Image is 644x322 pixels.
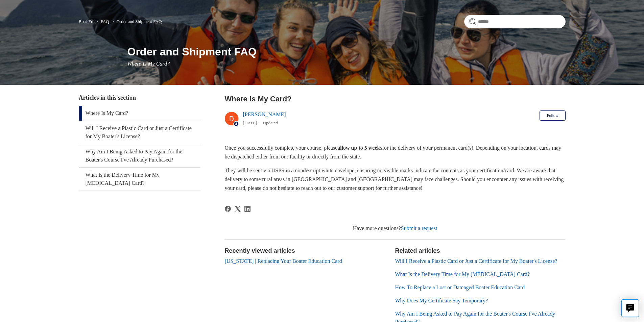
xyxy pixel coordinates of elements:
strong: allow up to 5 weeks [337,145,382,151]
button: Follow Article [540,110,565,121]
a: [US_STATE] | Replacing Your Boater Education Card [225,258,342,264]
a: LinkedIn [244,206,251,212]
h2: Related articles [395,246,566,255]
span: Where Is My Card? [127,61,170,67]
p: Once you successfully complete your course, please for the delivery of your permanent card(s). De... [225,144,566,161]
a: What Is the Delivery Time for My [MEDICAL_DATA] Card? [79,168,200,191]
a: Will I Receive a Plastic Card or Just a Certificate for My Boater's License? [79,121,200,144]
a: Why Am I Being Asked to Pay Again for the Boater's Course I've Already Purchased? [79,144,200,167]
a: Order and Shipment FAQ [117,19,162,24]
a: Will I Receive a Plastic Card or Just a Certificate for My Boater's License? [395,258,557,264]
li: Updated [263,120,278,125]
a: X Corp [235,206,241,212]
a: Boat-Ed [79,19,93,24]
a: Where Is My Card? [79,106,200,121]
a: FAQ [101,19,109,24]
a: [PERSON_NAME] [243,112,286,117]
span: Articles in this section [79,94,136,101]
h1: Order and Shipment FAQ [127,44,566,60]
a: Submit a request [401,225,437,231]
li: Boat-Ed [79,19,95,24]
div: Have more questions? [225,224,566,232]
li: FAQ [94,19,110,24]
li: Order and Shipment FAQ [110,19,162,24]
a: Facebook [225,206,231,212]
svg: Share this page on LinkedIn [244,206,251,212]
input: Search [464,15,566,28]
svg: Share this page on X Corp [235,206,241,212]
button: Live chat [621,299,639,317]
h2: Where Is My Card? [225,93,566,104]
a: Why Does My Certificate Say Temporary? [395,298,488,303]
svg: Share this page on Facebook [225,206,231,212]
time: 04/15/2024, 17:31 [243,120,257,125]
p: They will be sent via USPS in a nondescript white envelope, ensuring no visible marks indicate th... [225,166,566,192]
a: What Is the Delivery Time for My [MEDICAL_DATA] Card? [395,271,530,277]
h2: Recently viewed articles [225,246,388,255]
a: How To Replace a Lost or Damaged Boater Education Card [395,284,525,290]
